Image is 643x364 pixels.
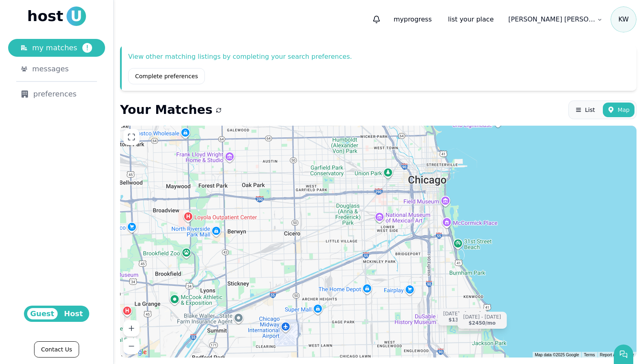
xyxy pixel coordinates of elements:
div: [DATE] - [DATE] [443,311,481,317]
span: Host [61,308,86,319]
button: Map [603,103,634,117]
span: List [585,106,595,114]
a: list your place [441,11,500,28]
button: Zoom in [123,320,140,336]
div: [DATE] - [DATE] [463,314,501,320]
h1: Your Matches [120,103,213,117]
div: preferences [21,88,92,100]
a: Contact Us [34,341,79,358]
button: Enter fullscreen [123,129,140,145]
a: preferences [8,85,105,103]
span: Map [617,106,630,114]
span: U [67,6,86,26]
span: K W [611,6,637,32]
span: messages [32,63,69,75]
span: Map data ©2025 Google [535,353,579,357]
img: Google [122,347,149,358]
a: my matches! [8,39,105,57]
p: [PERSON_NAME] [PERSON_NAME] [508,15,596,24]
a: [PERSON_NAME] [PERSON_NAME] [503,11,607,28]
span: my matches [32,42,77,54]
a: messages [8,60,105,78]
button: List [570,103,600,117]
span: ! [82,43,92,53]
span: host [27,8,63,24]
button: Zoom out [123,338,140,354]
a: Terms (opens in new tab) [584,353,595,357]
a: hostU [27,6,86,26]
p: progress [387,11,438,28]
a: Open this area in Google Maps (opens a new window) [122,347,149,358]
div: $2450 /mo [468,320,495,326]
div: $1300 /mo [448,317,475,323]
span: Guest [27,308,58,319]
a: Complete preferences [128,68,205,84]
a: KW [611,6,637,32]
a: Report a map error [600,353,634,357]
p: View other matching listings by completing your search preferences. [128,52,630,62]
span: my [394,15,404,23]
